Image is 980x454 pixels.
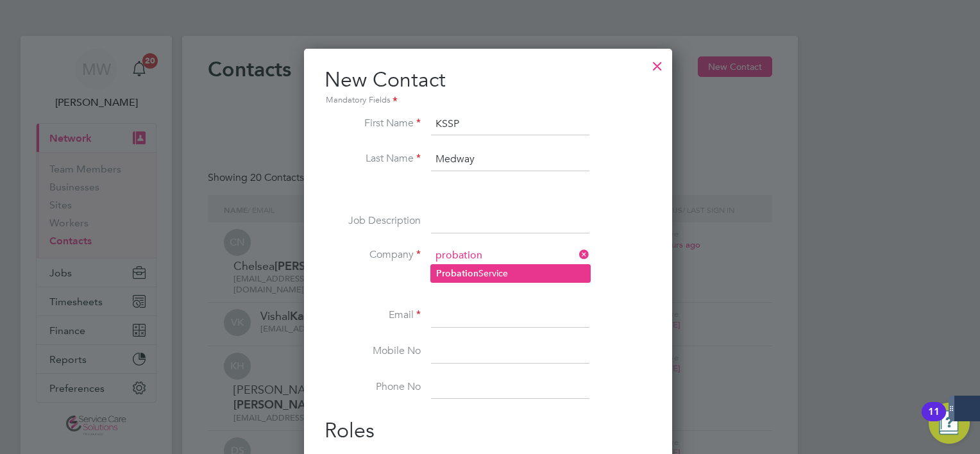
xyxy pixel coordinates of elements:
input: Search for... [431,246,589,265]
label: First Name [325,117,421,130]
button: Open Resource Center, 11 new notifications [929,403,970,444]
div: 11 [928,412,940,428]
label: Company [325,248,421,262]
label: Last Name [325,152,421,165]
label: Job Description [325,214,421,228]
li: Service [431,265,590,282]
div: Mandatory Fields [325,94,652,108]
h2: New Contact [325,67,652,108]
label: Phone No [325,380,421,394]
label: Email [325,308,421,322]
label: Mobile No [325,344,421,358]
b: Probation [436,268,478,279]
h2: Roles [325,417,652,444]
